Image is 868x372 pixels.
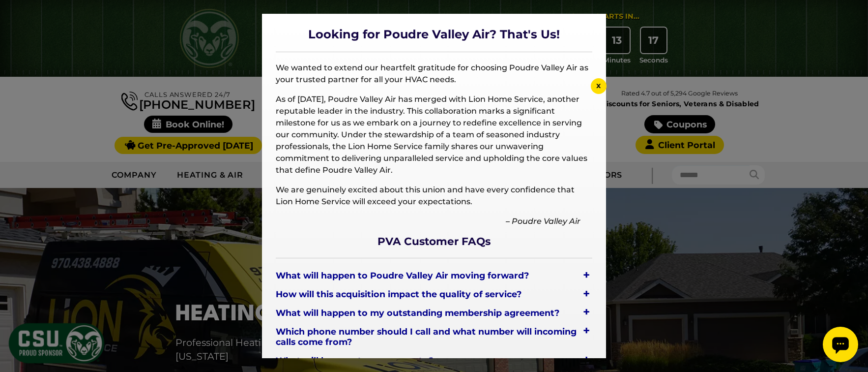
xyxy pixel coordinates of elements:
[580,305,592,319] div: +
[580,268,592,282] div: +
[276,62,592,86] p: We wanted to extend our heartfelt gratitude for choosing Poudre Valley Air as your trusted partne...
[580,287,592,301] div: +
[276,305,561,320] span: What will happen to my outstanding membership agreement?
[276,324,580,349] span: Which phone number should I call and what number will incoming calls come from?
[580,353,592,367] div: +
[596,81,601,90] span: x
[276,93,592,176] p: As of [DATE], Poudre Valley Air has merged with Lion Home Service, another reputable leader in th...
[276,216,592,227] p: – Poudre Valley Air
[4,4,39,39] div: Open chat widget
[276,235,592,248] span: PVA Customer FAQs
[276,268,531,283] span: What will happen to Poudre Valley Air moving forward?
[276,28,592,42] span: Looking for Poudre Valley Air? That's Us!
[276,287,523,302] span: How will this acquisition impact the quality of service?
[276,184,592,208] p: We are genuinely excited about this union and have every confidence that Lion Home Service will e...
[276,353,435,368] span: What will happen to my warranty?
[580,324,592,338] div: +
